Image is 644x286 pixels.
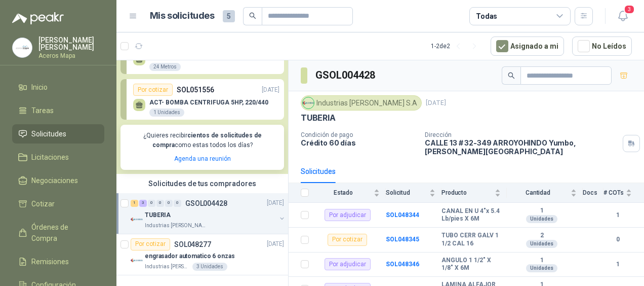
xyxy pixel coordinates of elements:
p: GSOL004428 [185,200,227,207]
th: Solicitud [386,183,441,203]
div: 0 [148,200,155,207]
span: Inicio [31,82,48,93]
img: Company Logo [13,38,32,57]
th: Docs [583,183,603,203]
h1: Mis solicitudes [150,9,215,23]
p: ¿Quieres recibir como estas todos los días? [127,131,278,150]
a: Remisiones [12,252,104,271]
th: Estado [315,183,386,203]
p: SOL051556 [177,84,214,95]
span: Tareas [31,105,54,116]
a: Inicio [12,78,104,97]
div: Unidades [526,215,557,223]
a: Negociaciones [12,171,104,190]
img: Logo peakr [12,12,64,24]
p: engrasador automatico 6 onzas [145,252,235,261]
p: [DATE] [267,198,284,208]
p: Condición de pago [301,131,417,138]
p: Crédito 60 días [301,138,417,147]
b: ANGULO 1 1/2" X 1/8" X 6M [441,257,501,272]
div: Industrias [PERSON_NAME] S.A [301,95,422,111]
span: Estado [315,189,372,196]
div: 1 - 2 de 2 [431,38,482,54]
a: Cotizar [12,194,104,213]
b: 1 [507,207,577,215]
div: Por adjudicar [325,258,371,270]
div: Unidades [526,240,557,248]
span: Cotizar [31,198,55,209]
span: search [249,12,256,19]
a: Por cotizarSOL048277[DATE] Company Logoengrasador automatico 6 onzasIndustrias [PERSON_NAME] S.A3... [116,234,288,275]
b: CANAL EN U 4"x 5.4 Lb/pies X 6M [441,207,501,223]
button: Asignado a mi [491,37,564,56]
a: SOL048346 [386,261,419,268]
div: Unidades [526,264,557,272]
span: Remisiones [31,256,69,267]
th: Cantidad [507,183,583,203]
div: 24 Metros [149,63,181,71]
p: Dirección [425,131,619,138]
th: Producto [441,183,507,203]
img: Company Logo [131,213,143,226]
img: Company Logo [131,255,143,267]
a: SOL048345 [386,236,419,243]
b: 1 [507,257,577,265]
div: 1 Unidades [149,109,184,117]
a: Tareas [12,101,104,120]
b: 2 [507,232,577,240]
span: Solicitudes [31,128,66,139]
b: 0 [603,235,632,244]
div: 3 Unidades [192,263,227,271]
span: Producto [441,189,493,196]
h3: GSOL004428 [315,67,377,83]
a: Agenda una reunión [174,155,231,162]
div: 3 [139,200,147,207]
span: search [508,72,515,79]
div: 0 [156,200,164,207]
p: [PERSON_NAME] [PERSON_NAME] [38,37,104,51]
p: CALLE 13 # 32-349 ARROYOHINDO Yumbo , [PERSON_NAME][GEOGRAPHIC_DATA] [425,138,619,156]
p: [DATE] [267,239,284,249]
div: 0 [165,200,173,207]
p: Aceros Mapa [38,53,104,59]
p: TUBERIA [145,210,171,220]
span: # COTs [603,189,624,196]
a: Órdenes de Compra [12,218,104,248]
a: SOL048344 [386,211,419,219]
span: 5 [223,10,235,22]
span: Solicitud [386,189,427,196]
span: Licitaciones [31,152,69,163]
button: No Leídos [572,37,632,56]
span: Órdenes de Compra [31,222,95,244]
div: Todas [476,11,497,22]
p: Industrias [PERSON_NAME] S.A [145,222,209,230]
b: 1 [603,260,632,269]
div: Por cotizar [133,84,173,96]
p: [DATE] [262,85,279,95]
p: [DATE] [426,98,446,108]
img: Company Logo [303,97,314,109]
th: # COTs [603,183,644,203]
span: Negociaciones [31,175,78,186]
a: Solicitudes [12,124,104,144]
p: Industrias [PERSON_NAME] S.A [145,263,190,271]
span: 3 [624,5,635,14]
div: Por cotizar [131,238,170,251]
a: Licitaciones [12,148,104,167]
b: 1 [603,210,632,220]
div: Solicitudes de tus compradores [116,174,288,193]
div: 0 [174,200,181,207]
div: Solicitudes [301,166,336,177]
a: Por cotizarSOL051556[DATE] ACT- BOMBA CENTRIFUGA 5HP, 220/4401 Unidades [120,79,284,120]
b: cientos de solicitudes de compra [152,132,262,149]
div: Por adjudicar [325,209,371,221]
p: ACT- BOMBA CENTRIFUGA 5HP, 220/440 [149,99,268,106]
p: TUBERIA [301,113,336,123]
div: 1 [131,200,138,207]
p: SOL048277 [174,241,211,248]
a: 1 3 0 0 0 0 GSOL004428[DATE] Company LogoTUBERIAIndustrias [PERSON_NAME] S.A [131,197,286,230]
b: TUBO CERR GALV 1 1/2 CAL 16 [441,232,501,247]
